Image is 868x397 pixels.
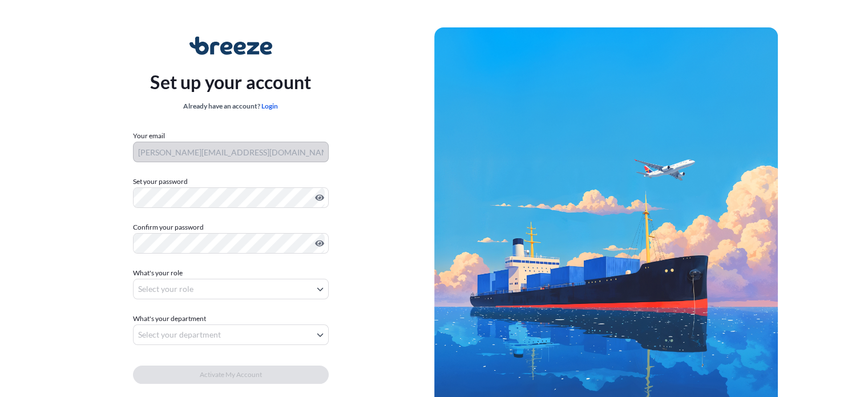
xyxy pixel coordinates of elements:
span: Select your role [138,283,193,295]
input: Your email address [133,142,329,162]
div: Already have an account? [150,101,311,112]
button: Select your role [133,279,329,299]
p: Set up your account [150,69,311,96]
img: Breeze [189,37,272,55]
label: Confirm your password [133,222,329,233]
label: Set your password [133,176,329,187]
button: Show password [315,193,324,202]
span: Activate My Account [200,369,262,380]
a: Login [261,102,278,110]
label: Your email [133,130,165,142]
span: What's your department [133,313,206,324]
button: Show password [315,239,324,248]
span: Select your department [138,329,221,340]
span: What's your role [133,267,183,279]
button: Select your department [133,324,329,345]
button: Activate My Account [133,366,329,384]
